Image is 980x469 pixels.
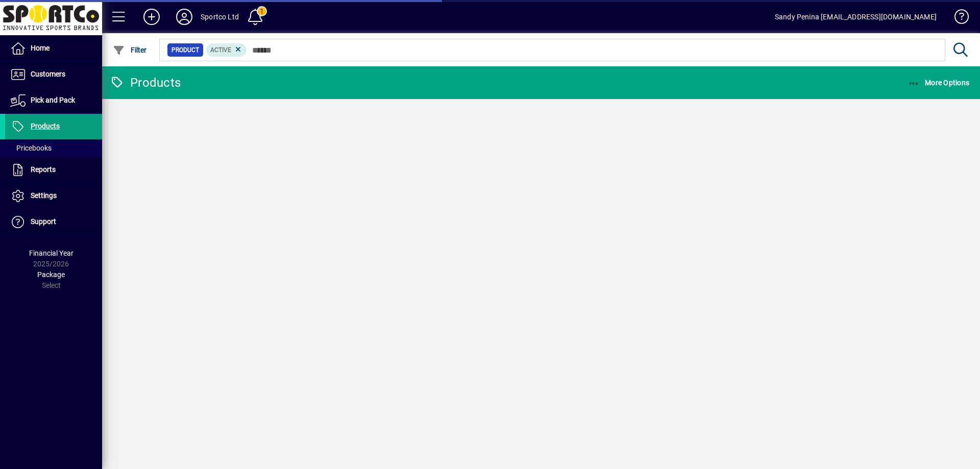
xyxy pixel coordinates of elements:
mat-chip: Activation Status: Active [206,43,247,57]
a: Customers [5,62,102,87]
span: Reports [31,165,56,174]
button: More Options [905,73,972,92]
a: Reports [5,157,102,183]
span: Active [210,46,231,54]
span: Products [31,122,60,130]
span: Support [31,217,56,226]
div: Products [110,75,181,91]
div: Sandy Penina [EMAIL_ADDRESS][DOMAIN_NAME] [775,9,937,25]
a: Home [5,36,102,61]
span: Filter [113,46,147,54]
div: Sportco Ltd [201,9,239,25]
span: Pick and Pack [31,96,75,104]
a: Support [5,209,102,235]
span: Settings [31,191,57,200]
a: Pricebooks [5,139,102,157]
a: Knowledge Base [947,2,967,35]
span: Product [171,45,199,55]
span: Home [31,44,50,52]
span: Pricebooks [10,144,52,152]
a: Settings [5,183,102,209]
span: Package [37,270,65,279]
button: Filter [110,41,150,59]
span: More Options [908,79,970,87]
button: Profile [168,8,201,26]
span: Financial Year [29,249,73,257]
span: Customers [31,70,65,78]
a: Pick and Pack [5,88,102,113]
button: Add [135,8,168,26]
